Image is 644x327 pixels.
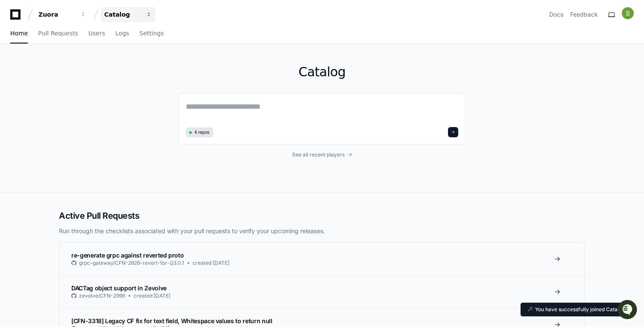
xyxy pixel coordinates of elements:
[79,292,125,299] span: zevolve/CFN-2996
[9,64,24,79] img: 1756235613930-3d25f9e4-fa56-45dd-b3ad-e072dfbd1548
[85,90,103,96] span: Pylon
[59,243,585,275] a: re-generate grpc against reverted protogrpc-gateway/CFN-2826-revert-for-Q3.0.1created [DATE]
[59,210,585,222] h2: Active Pull Requests
[60,89,103,96] a: Powered byPylon
[71,317,272,324] span: [CFN-3318] Legacy CF fix for text field, Whitespace values to return null
[139,31,164,36] span: Settings
[9,9,26,26] img: PlayerZero
[549,10,563,19] a: Docs
[193,260,229,266] span: created [DATE]
[38,10,75,19] div: Zuora
[10,31,28,36] span: Home
[9,34,155,48] div: Welcome
[29,64,140,72] div: Start new chat
[71,252,184,259] span: re-generate grpc against reverted proto
[10,24,28,43] a: Home
[179,151,465,158] a: See all recent players
[139,24,164,43] a: Settings
[79,260,184,266] span: grpc-gateway/CFN-2826-revert-for-Q3.0.1
[38,31,78,36] span: Pull Requests
[179,64,465,80] h1: Catalog
[59,227,585,235] p: Run through the checklists associated with your pull requests to verify your upcoming releases.
[292,151,345,158] span: See all recent players
[115,31,129,36] span: Logs
[59,275,585,308] a: DACTag object support in Zevolvezevolve/CFN-2996created [DATE]
[35,7,90,22] button: Zuora
[104,10,141,19] div: Catalog
[622,7,634,19] img: ACg8ocK1EaMfuvJmPejFpP1H_n0zHMfi6CcZBKQ2kbFwTFs0169v-A=s96-c
[617,299,640,322] iframe: Open customer support
[134,292,170,299] span: created [DATE]
[115,24,129,43] a: Logs
[88,24,105,43] a: Users
[88,31,105,36] span: Users
[71,284,167,292] span: DACTag object support in Zevolve
[570,10,598,19] button: Feedback
[101,7,155,22] button: Catalog
[29,72,124,79] div: We're offline, but we'll be back soon!
[145,66,155,76] button: Start new chat
[535,306,626,313] p: You have successfully joined Catalog.
[194,129,210,136] span: 4 repos
[38,24,78,43] a: Pull Requests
